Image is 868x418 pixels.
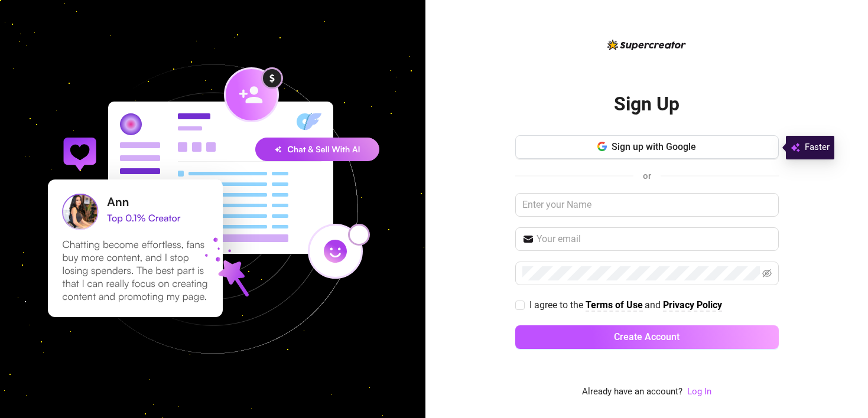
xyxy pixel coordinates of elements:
img: svg%3e [791,141,800,155]
span: I agree to the [529,299,586,311]
span: Create Account [614,331,680,342]
button: Create Account [515,325,779,349]
span: or [643,171,651,181]
input: Your email [537,232,772,246]
input: Enter your Name [515,193,779,217]
span: eye-invisible [762,269,772,278]
button: Sign up with Google [515,135,779,159]
span: and [645,299,663,311]
a: Terms of Use [586,299,643,312]
strong: Privacy Policy [663,299,722,311]
img: logo-BBDzfeDw.svg [607,40,686,50]
a: Privacy Policy [663,299,722,312]
a: Log In [687,386,711,397]
a: Log In [687,385,711,399]
span: Faster [805,141,830,155]
span: Sign up with Google [612,141,696,152]
img: signup-background-D0MIrEPF.svg [8,5,417,413]
span: Already have an account? [582,385,682,399]
strong: Terms of Use [586,299,643,311]
h2: Sign Up [614,92,680,116]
